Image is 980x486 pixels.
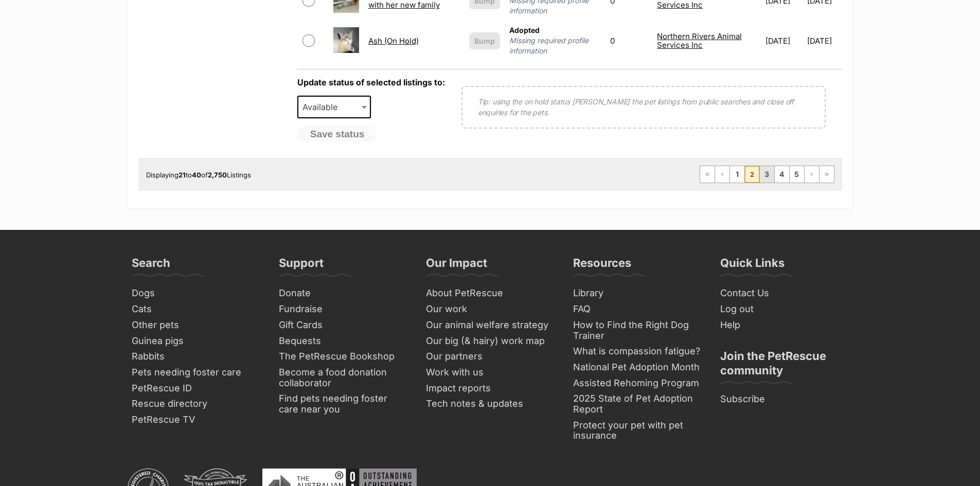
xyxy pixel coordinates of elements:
strong: 21 [179,171,186,179]
a: The PetRescue Bookshop [275,349,412,365]
a: PetRescue TV [128,412,264,428]
span: Adopted [509,26,540,34]
a: Page 4 [775,166,789,183]
h3: Quick Links [720,256,785,276]
a: FAQ [569,301,706,317]
a: Find pets needing foster care near you [275,391,412,417]
a: PetRescue ID [128,381,264,397]
a: Page 5 [790,166,804,183]
a: Ash (On Hold) [368,36,419,46]
h3: Search [132,256,170,276]
h3: Join the PetRescue community [720,349,849,384]
a: Dogs [128,285,264,301]
td: 0 [606,21,652,60]
span: Displaying to of Listings [146,171,251,179]
a: Page 1 [730,166,744,183]
a: Pets needing foster care [128,365,264,381]
a: Log out [716,301,853,317]
p: Tip: using the on hold status [PERSON_NAME] the pet listings from public searches and close off e... [478,96,809,118]
img: Ash (On Hold) [333,27,359,53]
a: Previous page [715,166,729,183]
a: National Pet Adoption Month [569,359,706,375]
a: Tech notes & updates [422,396,559,412]
a: Next page [805,166,819,183]
button: Save status [297,126,378,142]
a: Donate [275,285,412,301]
a: About PetRescue [422,285,559,301]
nav: Pagination [700,166,834,183]
label: Update status of selected listings to: [297,77,445,87]
a: Gift Cards [275,317,412,333]
span: Bump [474,35,495,46]
a: First page [700,166,715,183]
td: [DATE] [807,21,841,60]
a: Our big (& hairy) work map [422,333,559,349]
a: Impact reports [422,381,559,397]
a: Page 3 [760,166,774,183]
td: [DATE] [761,21,806,60]
a: Become a food donation collaborator [275,365,412,391]
a: Last page [819,166,834,183]
span: Available [297,96,371,118]
a: Assisted Rehoming Program [569,375,706,391]
h3: Our Impact [426,256,487,276]
a: Rescue directory [128,396,264,412]
a: Work with us [422,365,559,381]
strong: 2,750 [208,171,227,179]
a: Our animal welfare strategy [422,317,559,333]
a: Cats [128,301,264,317]
button: Bump [469,32,500,49]
a: Library [569,285,706,301]
a: Our partners [422,349,559,365]
a: Other pets [128,317,264,333]
strong: 40 [192,171,201,179]
a: Protect your pet with pet insurance [569,418,706,444]
a: 2025 State of Pet Adoption Report [569,391,706,417]
a: Subscribe [716,391,853,407]
a: Bequests [275,333,412,349]
a: Northern Rivers Animal Services Inc [657,31,742,50]
span: Page 2 [745,166,759,183]
h3: Support [279,256,324,276]
h3: Resources [573,256,631,276]
a: Help [716,317,853,333]
a: Rabbits [128,349,264,365]
a: How to Find the Right Dog Trainer [569,317,706,344]
a: What is compassion fatigue? [569,344,706,359]
span: Available [298,100,348,114]
a: Our work [422,301,559,317]
a: Fundraise [275,301,412,317]
a: Guinea pigs [128,333,264,349]
span: Missing required profile information [509,35,601,56]
a: Contact Us [716,285,853,301]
